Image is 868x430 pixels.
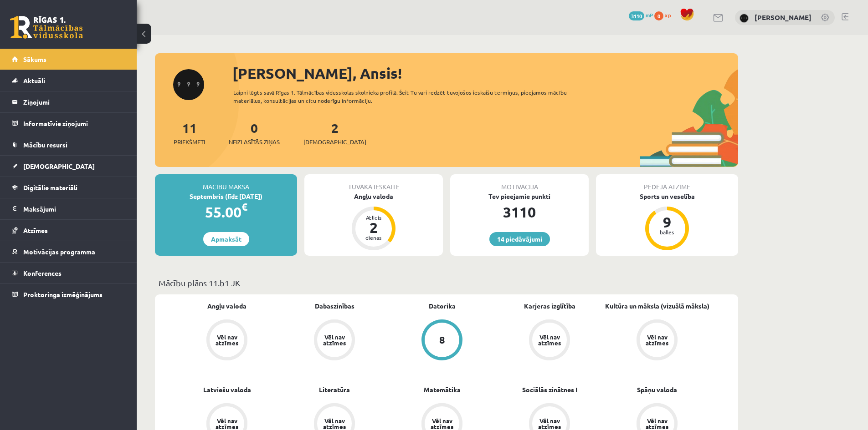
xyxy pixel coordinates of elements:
[23,76,45,85] span: Aktuāli
[537,334,562,346] div: Vēl nav atzīmes
[23,248,95,256] span: Motivācijas programma
[12,134,125,155] a: Mācību resursi
[12,91,125,112] a: Ziņojumi
[637,385,677,395] a: Spāņu valoda
[596,192,738,201] div: Sports un veselība
[12,284,125,305] a: Proktoringa izmēģinājums
[424,385,461,395] a: Matemātika
[214,334,240,346] div: Vēl nav atzīmes
[644,418,670,430] div: Vēl nav atzīmes
[174,137,205,147] span: Priekšmeti
[233,88,583,105] div: Laipni lūgts savā Rīgas 1. Tālmācības vidusskolas skolnieka profilā. Šeit Tu vari redzēt tuvojošo...
[23,55,46,63] span: Sākums
[203,232,249,246] a: Apmaksāt
[450,201,589,223] div: 3110
[23,141,67,149] span: Mācību resursi
[596,192,738,252] a: Sports un veselība 9 balles
[159,277,734,289] p: Mācību plāns 11.b1 JK
[174,120,205,147] a: 11Priekšmeti
[755,13,812,22] a: [PERSON_NAME]
[603,319,711,362] a: Vēl nav atzīmes
[319,385,350,395] a: Literatūra
[360,215,387,220] div: Atlicis
[23,269,62,277] span: Konferences
[439,335,445,345] div: 8
[450,174,589,192] div: Motivācija
[537,418,562,430] div: Vēl nav atzīmes
[654,11,663,20] span: 0
[522,385,577,395] a: Sociālās zinātnes I
[629,11,644,20] span: 3110
[23,113,125,134] legend: Informatīvie ziņojumi
[629,11,653,19] a: 3110 mP
[429,418,455,430] div: Vēl nav atzīmes
[496,319,603,362] a: Vēl nav atzīmes
[665,11,671,19] span: xp
[23,198,125,219] legend: Maksājumi
[489,232,550,246] a: 14 piedāvājumi
[229,137,280,147] span: Neizlasītās ziņas
[646,11,653,19] span: mP
[12,113,125,134] a: Informatīvie ziņojumi
[596,174,738,192] div: Pēdējā atzīme
[12,241,125,262] a: Motivācijas programma
[12,263,125,283] a: Konferences
[304,192,443,201] div: Angļu valoda
[12,156,125,177] a: [DEMOGRAPHIC_DATA]
[653,215,681,229] div: 9
[23,226,48,234] span: Atzīmes
[214,418,240,430] div: Vēl nav atzīmes
[429,301,456,311] a: Datorika
[304,192,443,252] a: Angļu valoda Atlicis 2 dienas
[524,301,575,311] a: Karjeras izglītība
[241,200,247,213] span: €
[450,192,589,201] div: Tev pieejamie punkti
[653,229,681,235] div: balles
[644,334,670,346] div: Vēl nav atzīmes
[203,385,251,395] a: Latviešu valoda
[281,319,388,362] a: Vēl nav atzīmes
[155,174,297,192] div: Mācību maksa
[388,319,496,362] a: 8
[322,418,347,430] div: Vēl nav atzīmes
[315,301,354,311] a: Dabaszinības
[23,91,125,112] legend: Ziņojumi
[23,162,95,170] span: [DEMOGRAPHIC_DATA]
[654,11,675,19] a: 0 xp
[360,235,387,240] div: dienas
[304,174,443,192] div: Tuvākā ieskaite
[12,177,125,198] a: Digitālie materiāli
[207,301,247,311] a: Angļu valoda
[232,62,738,84] div: [PERSON_NAME], Ansis!
[12,49,125,70] a: Sākums
[12,70,125,91] a: Aktuāli
[322,334,347,346] div: Vēl nav atzīmes
[10,16,83,39] a: Rīgas 1. Tālmācības vidusskola
[303,120,366,147] a: 2[DEMOGRAPHIC_DATA]
[173,319,281,362] a: Vēl nav atzīmes
[155,201,297,223] div: 55.00
[303,137,366,147] span: [DEMOGRAPHIC_DATA]
[12,220,125,241] a: Atzīmes
[23,290,103,298] span: Proktoringa izmēģinājums
[740,14,749,23] img: Ansis Eglājs
[12,198,125,219] a: Maksājumi
[360,220,387,235] div: 2
[23,183,77,192] span: Digitālie materiāli
[155,192,297,201] div: Septembris (līdz [DATE])
[605,301,709,311] a: Kultūra un māksla (vizuālā māksla)
[229,120,280,147] a: 0Neizlasītās ziņas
